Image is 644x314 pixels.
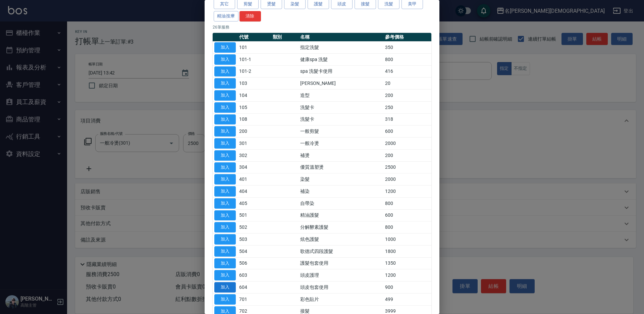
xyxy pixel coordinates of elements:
[299,233,383,246] td: 炫色護髮
[383,269,431,281] td: 1200
[237,186,271,198] td: 404
[214,78,236,89] button: 加入
[299,245,383,257] td: 歌德式四段護髮
[214,174,236,185] button: 加入
[237,53,271,65] td: 101-1
[383,149,431,161] td: 200
[299,113,383,125] td: 洗髮卡
[383,257,431,269] td: 1350
[299,221,383,233] td: 分解酵素護髮
[383,101,431,113] td: 250
[214,126,236,137] button: 加入
[237,173,271,186] td: 401
[299,33,383,42] th: 名稱
[237,161,271,173] td: 304
[299,101,383,113] td: 洗髮卡
[239,11,261,21] button: 清除
[237,245,271,257] td: 504
[383,233,431,246] td: 1000
[214,102,236,113] button: 加入
[383,113,431,125] td: 318
[237,269,271,281] td: 603
[237,281,271,294] td: 604
[237,293,271,305] td: 701
[299,269,383,281] td: 頭皮護理
[383,293,431,305] td: 499
[299,186,383,198] td: 補染
[237,149,271,161] td: 302
[383,186,431,198] td: 1200
[383,161,431,173] td: 2500
[237,233,271,246] td: 503
[214,222,236,232] button: 加入
[299,138,383,150] td: 一般冷燙
[299,77,383,90] td: [PERSON_NAME]
[299,281,383,294] td: 頭皮包套使用
[214,258,236,269] button: 加入
[237,101,271,113] td: 105
[299,42,383,54] td: 指定洗髮
[271,33,299,42] th: 類別
[214,11,238,21] button: 精油按摩
[214,90,236,101] button: 加入
[214,114,236,125] button: 加入
[214,42,236,53] button: 加入
[237,209,271,221] td: 501
[299,161,383,173] td: 優質溫塑燙
[383,173,431,186] td: 2000
[299,65,383,77] td: spa 洗髮卡使用
[214,246,236,257] button: 加入
[214,282,236,293] button: 加入
[214,270,236,280] button: 加入
[383,281,431,294] td: 900
[214,54,236,65] button: 加入
[237,125,271,138] td: 200
[299,149,383,161] td: 補燙
[383,33,431,42] th: 參考價格
[237,77,271,90] td: 103
[299,53,383,65] td: 健康spa 洗髮
[299,209,383,221] td: 精油護髮
[299,197,383,209] td: 自帶染
[237,197,271,209] td: 405
[237,113,271,125] td: 108
[214,198,236,209] button: 加入
[237,257,271,269] td: 506
[299,173,383,186] td: 染髮
[383,42,431,54] td: 350
[237,33,271,42] th: 代號
[299,125,383,138] td: 一般剪髮
[237,138,271,150] td: 301
[213,24,431,30] p: 26 筆服務
[383,209,431,221] td: 600
[237,221,271,233] td: 502
[383,125,431,138] td: 600
[383,53,431,65] td: 800
[237,65,271,77] td: 101-2
[237,42,271,54] td: 101
[237,90,271,102] td: 104
[214,234,236,245] button: 加入
[214,210,236,221] button: 加入
[299,257,383,269] td: 護髮包套使用
[383,245,431,257] td: 1800
[299,90,383,102] td: 造型
[214,150,236,161] button: 加入
[383,65,431,77] td: 416
[383,90,431,102] td: 200
[214,186,236,197] button: 加入
[383,197,431,209] td: 800
[214,138,236,149] button: 加入
[299,293,383,305] td: 彩色貼片
[214,66,236,77] button: 加入
[214,162,236,173] button: 加入
[214,294,236,305] button: 加入
[383,138,431,150] td: 2000
[383,77,431,90] td: 20
[383,221,431,233] td: 800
